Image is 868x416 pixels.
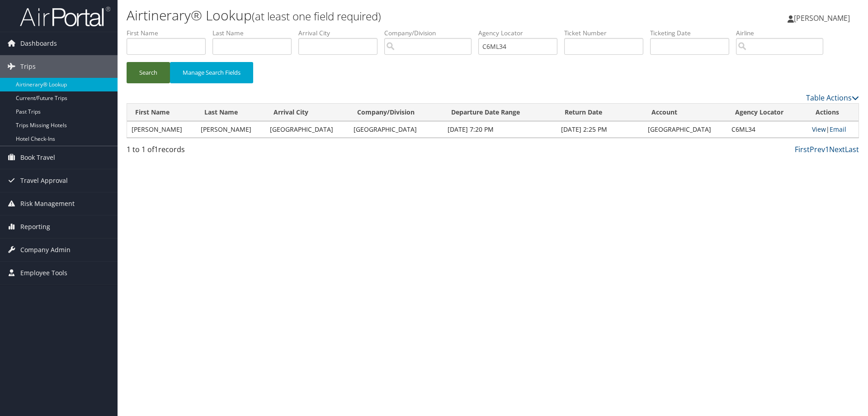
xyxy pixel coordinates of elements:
[20,192,75,215] span: Risk Management
[650,29,736,38] label: Ticketing Date
[643,104,727,121] th: Account: activate to sort column ascending
[443,104,557,121] th: Departure Date Range: activate to sort column ascending
[127,121,196,138] td: [PERSON_NAME]
[20,169,68,192] span: Travel Approval
[384,29,478,38] label: Company/Division
[265,104,349,121] th: Arrival City: activate to sort column ascending
[127,144,300,159] div: 1 to 1 of records
[212,29,298,38] label: Last Name
[20,215,50,238] span: Reporting
[557,104,643,121] th: Return Date: activate to sort column ascending
[478,29,564,38] label: Agency Locator
[20,32,57,55] span: Dashboards
[20,239,71,261] span: Company Admin
[794,13,850,23] span: [PERSON_NAME]
[20,55,36,78] span: Trips
[349,104,443,121] th: Company/Division
[170,62,253,83] button: Manage Search Fields
[810,144,825,154] a: Prev
[736,29,830,38] label: Airline
[154,144,158,154] span: 1
[727,121,807,138] td: C6ML34
[127,29,212,38] label: First Name
[196,104,265,121] th: Last Name: activate to sort column ascending
[20,6,110,27] img: airportal-logo.png
[127,6,615,25] h1: Airtinerary® Lookup
[806,93,859,103] a: Table Actions
[807,104,859,121] th: Actions
[20,146,55,169] span: Book Travel
[127,62,170,83] button: Search
[727,104,807,121] th: Agency Locator: activate to sort column ascending
[830,125,846,134] a: Email
[829,144,845,154] a: Next
[564,29,650,38] label: Ticket Number
[807,121,859,138] td: |
[349,121,443,138] td: [GEOGRAPHIC_DATA]
[845,144,859,154] a: Last
[196,121,265,138] td: [PERSON_NAME]
[812,125,826,134] a: View
[788,5,859,32] a: [PERSON_NAME]
[265,121,349,138] td: [GEOGRAPHIC_DATA]
[443,121,557,138] td: [DATE] 7:20 PM
[20,262,67,284] span: Employee Tools
[643,121,727,138] td: [GEOGRAPHIC_DATA]
[795,144,810,154] a: First
[825,144,829,154] a: 1
[298,29,384,38] label: Arrival City
[127,104,196,121] th: First Name: activate to sort column ascending
[252,9,381,24] small: (at least one field required)
[557,121,643,138] td: [DATE] 2:25 PM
